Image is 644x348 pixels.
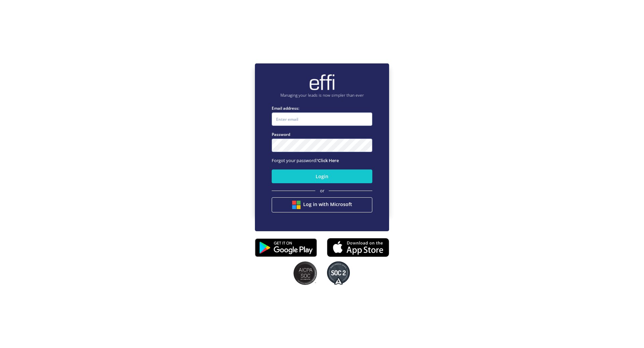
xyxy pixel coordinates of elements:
[272,131,372,138] label: Password
[272,157,339,163] span: Forgot your password?
[320,188,324,194] span: or
[292,201,301,209] img: btn google
[327,236,389,259] img: appstore.8725fd3.png
[309,74,335,91] img: brand-logo.ec75409.png
[255,234,317,261] img: playstore.0fabf2e.png
[327,261,350,285] img: SOC2 badges
[318,157,339,163] a: Click Here
[293,261,317,285] img: SOC2 badges
[272,105,372,111] label: Email address:
[272,169,372,183] button: Login
[272,112,372,126] input: Enter email
[272,197,372,212] button: Log in with Microsoft
[272,92,372,98] p: Managing your leads is now simpler than ever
